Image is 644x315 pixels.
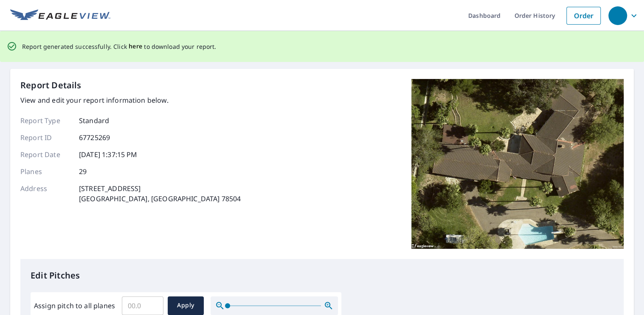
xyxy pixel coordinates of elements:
[174,300,197,311] span: Apply
[411,79,624,249] img: Top image
[79,183,241,204] p: [STREET_ADDRESS] [GEOGRAPHIC_DATA], [GEOGRAPHIC_DATA] 78504
[10,9,110,22] img: EV Logo
[20,79,82,92] p: Report Details
[79,132,110,143] p: 67725269
[129,41,143,52] button: here
[20,183,71,204] p: Address
[22,41,217,52] p: Report generated successfully. Click to download your report.
[20,115,71,126] p: Report Type
[79,115,109,126] p: Standard
[20,95,241,105] p: View and edit your report information below.
[20,149,71,160] p: Report Date
[20,132,71,143] p: Report ID
[31,269,613,282] p: Edit Pitches
[79,149,138,160] p: [DATE] 1:37:15 PM
[566,7,601,25] a: Order
[168,296,204,315] button: Apply
[34,301,115,311] label: Assign pitch to all planes
[20,166,71,177] p: Planes
[79,166,87,177] p: 29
